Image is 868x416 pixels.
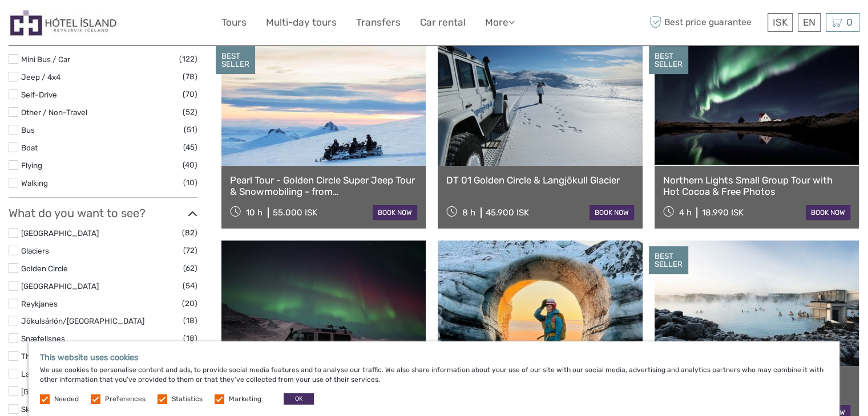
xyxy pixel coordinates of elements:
[221,14,247,31] a: Tours
[462,207,475,218] span: 8 h
[40,353,828,362] h5: This website uses cookies
[21,387,99,396] a: [GEOGRAPHIC_DATA]
[21,246,49,255] a: Glaciers
[486,207,529,218] div: 45.900 ISK
[229,394,261,404] label: Marketing
[9,206,197,220] h3: What do you want to see?
[21,55,70,64] a: Mini Bus / Car
[21,108,87,117] a: Other / Non-Travel
[420,14,466,31] a: Car rental
[21,405,54,414] a: Skaftafell
[356,14,401,31] a: Transfers
[183,105,197,119] span: (52)
[183,314,197,327] span: (18)
[21,299,58,308] a: Reykjanes
[183,332,197,345] span: (18)
[590,205,634,220] a: book now
[54,394,79,404] label: Needed
[21,229,99,238] a: [GEOGRAPHIC_DATA]
[284,393,314,405] button: OK
[373,205,417,220] a: book now
[183,88,197,101] span: (70)
[21,90,57,99] a: Self-Drive
[183,244,197,257] span: (72)
[21,264,68,273] a: Golden Circle
[16,20,129,29] p: We're away right now. Please check back later!
[21,72,60,81] a: Jeep / 4x4
[131,18,145,31] button: Open LiveChat chat widget
[105,394,146,404] label: Preferences
[798,13,821,32] div: EN
[266,14,337,31] a: Multi-day tours
[21,282,99,291] a: [GEOGRAPHIC_DATA]
[246,207,263,218] span: 10 h
[806,205,850,220] a: book now
[273,207,317,218] div: 55.000 ISK
[21,178,48,187] a: Walking
[21,352,58,361] a: Thingvellir
[183,141,197,154] span: (45)
[845,17,854,28] span: 0
[184,123,197,136] span: (51)
[21,125,35,134] a: Bus
[21,369,84,378] a: Landmannalaugar
[183,70,197,83] span: (78)
[182,226,197,239] span: (82)
[183,158,197,172] span: (40)
[446,174,633,186] a: DT 01 Golden Circle & Langjökull Glacier
[182,297,197,310] span: (20)
[29,341,839,416] div: We use cookies to personalise content and ads, to provide social media features and to analyse ou...
[21,334,65,343] a: Snæfellsnes
[485,14,515,31] a: More
[647,13,765,32] span: Best price guarantee
[216,46,255,75] div: BEST SELLER
[172,394,203,404] label: Statistics
[663,174,850,198] a: Northern Lights Small Group Tour with Hot Cocoa & Free Photos
[773,17,788,28] span: ISK
[649,46,688,75] div: BEST SELLER
[183,279,197,292] span: (54)
[183,176,197,189] span: (10)
[230,174,417,198] a: Pearl Tour - Golden Circle Super Jeep Tour & Snowmobiling - from [GEOGRAPHIC_DATA]
[9,9,118,36] img: Hótel Ísland
[679,207,691,218] span: 4 h
[183,262,197,275] span: (62)
[21,316,144,325] a: Jökulsárlón/[GEOGRAPHIC_DATA]
[649,246,688,275] div: BEST SELLER
[701,207,743,218] div: 18.990 ISK
[21,143,38,152] a: Boat
[179,52,197,66] span: (122)
[21,161,42,170] a: Flying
